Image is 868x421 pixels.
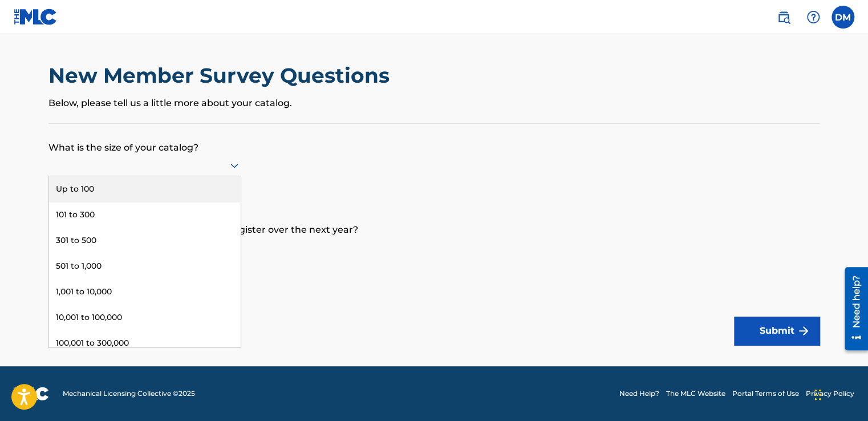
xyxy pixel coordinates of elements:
p: How many works are you expecting to register over the next year? [48,206,820,237]
a: Need Help? [619,388,659,399]
h2: New Member Survey Questions [48,63,395,88]
img: logo [14,387,49,400]
div: 301 to 500 [49,228,241,253]
span: Mechanical Licensing Collective © 2025 [63,388,195,399]
div: 100,001 to 300,000 [49,330,241,356]
iframe: Chat Widget [811,366,868,421]
img: f7272a7cc735f4ea7f67.svg [797,324,810,338]
p: Below, please tell us a little more about your catalog. [48,96,820,110]
img: help [806,10,820,24]
a: The MLC Website [666,388,725,399]
a: Portal Terms of Use [732,388,799,399]
div: 1,001 to 10,000 [49,279,241,305]
p: What is the size of your catalog? [48,124,820,155]
div: Help [802,6,825,29]
iframe: Resource Center [836,263,868,355]
button: Submit [734,317,820,345]
img: search [777,10,790,24]
img: MLC Logo [14,9,58,25]
div: 101 to 300 [49,202,241,228]
div: 501 to 1,000 [49,253,241,279]
a: Public Search [772,6,795,29]
div: Drag [814,378,821,412]
div: User Menu [832,6,854,29]
div: Up to 100 [49,176,241,202]
a: Privacy Policy [806,388,854,399]
div: 10,001 to 100,000 [49,305,241,330]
